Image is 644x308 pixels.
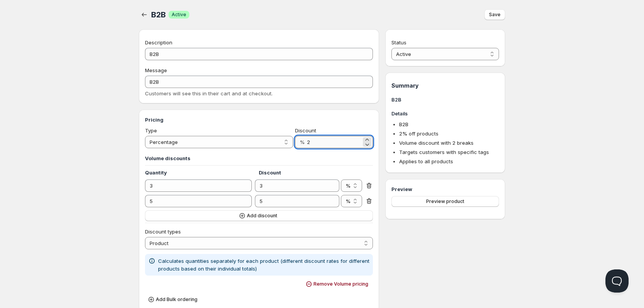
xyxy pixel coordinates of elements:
[145,154,373,162] h3: Volume discounts
[399,130,438,137] span: 2 % off products
[489,12,501,18] span: Save
[145,228,181,235] span: Discount types
[145,48,373,60] input: Private internal description
[145,116,373,124] h3: Pricing
[300,139,305,145] span: %
[247,213,277,219] span: Add discount
[172,12,186,18] span: Active
[399,149,489,155] span: Targets customers with specific tags
[399,158,453,164] span: Applies to all products
[145,294,202,305] button: Add Bulk ordering
[151,10,165,19] span: B2B
[303,279,373,289] button: Remove Volume pricing
[259,169,342,176] h4: Discount
[391,110,499,117] h3: Details
[391,196,499,207] button: Preview product
[426,198,464,205] span: Preview product
[145,210,373,221] button: Add discount
[145,90,273,96] span: Customers will see this in their cart and at checkout.
[158,257,370,272] p: Calculates quantities separately for each product (different discount rates for different product...
[391,185,499,193] h3: Preview
[145,127,157,134] span: Type
[605,269,629,293] iframe: Help Scout Beacon - Open
[399,121,408,127] span: B2B
[145,169,259,176] h4: Quantity
[145,67,167,73] span: Message
[391,96,499,103] h3: B2B
[314,281,368,287] span: Remove Volume pricing
[484,9,505,20] button: Save
[145,39,172,46] span: Description
[156,296,197,303] span: Add Bulk ordering
[295,127,316,134] span: Discount
[399,140,474,146] span: Volume discount with 2 breaks
[391,39,406,46] span: Status
[391,82,499,90] h1: Summary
